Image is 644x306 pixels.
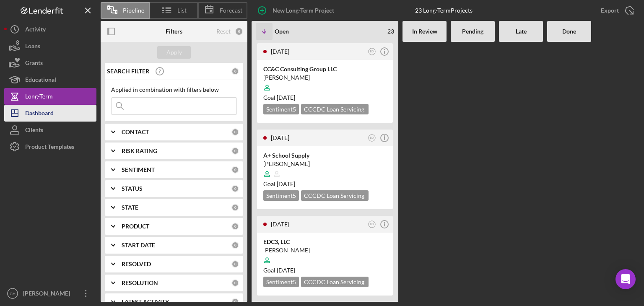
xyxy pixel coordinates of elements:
[25,21,46,40] div: Activity
[122,223,149,230] b: PRODUCT
[4,21,96,38] button: Activity
[4,122,96,138] button: Clients
[122,280,158,286] b: RESOLUTION
[122,298,169,305] b: LATEST ACTIVITY
[273,2,334,19] div: New Long-Term Project
[277,180,295,187] time: 01/25/2025
[263,277,299,287] div: Sentiment 5
[122,261,151,267] b: RESOLVED
[275,28,289,35] b: Open
[122,129,149,135] b: CONTACT
[263,73,387,82] div: [PERSON_NAME]
[462,28,483,35] b: Pending
[111,86,237,93] div: Applied in combination with filters below
[263,267,295,274] span: Goal
[263,190,299,201] div: Sentiment 5
[263,65,387,73] div: CC&C Consulting Group LLC
[271,220,289,228] time: 2025-09-11 18:55
[122,185,143,192] b: STATUS
[263,160,387,168] div: [PERSON_NAME]
[4,54,96,71] button: Grants
[122,166,155,173] b: SENTIMENT
[277,94,295,101] time: 10/20/2024
[231,185,239,192] div: 0
[107,68,149,75] b: SEARCH FILTER
[271,48,289,55] time: 2025-09-29 12:05
[25,88,53,107] div: Long-Term
[601,2,619,19] div: Export
[122,148,157,154] b: RISK RATING
[4,71,96,88] button: Educational
[562,28,576,35] b: Done
[4,88,96,105] button: Long-Term
[256,42,394,124] a: [DATE]BDCC&C Consulting Group LLC[PERSON_NAME]Goal [DATE]Sentiment5CCCDC Loan Servicing
[271,134,289,141] time: 2025-09-15 16:55
[235,27,243,36] div: 0
[25,122,43,140] div: Clients
[412,28,437,35] b: In Review
[231,223,239,230] div: 0
[263,94,295,101] span: Goal
[166,46,182,59] div: Apply
[387,28,394,35] span: 23
[4,138,96,155] button: Product Templates
[157,46,191,59] button: Apply
[25,71,56,90] div: Educational
[301,277,369,287] div: CCCDC Loan Servicing
[366,219,378,230] button: BD
[231,204,239,211] div: 0
[216,28,231,35] div: Reset
[220,7,242,14] span: Forecast
[256,128,394,210] a: [DATE]BDA+ School Supply[PERSON_NAME]Goal [DATE]Sentiment5CCCDC Loan Servicing
[25,54,43,73] div: Grants
[231,279,239,287] div: 0
[370,223,374,226] text: BD
[415,7,473,14] div: 23 Long-Term Projects
[263,104,299,114] div: Sentiment 5
[516,28,527,35] b: Late
[252,2,343,19] button: New Long-Term Project
[10,291,16,296] text: CH
[301,104,369,114] div: CCCDC Loan Servicing
[263,180,295,187] span: Goal
[21,285,75,304] div: [PERSON_NAME]
[231,128,239,136] div: 0
[592,2,640,19] button: Export
[256,215,394,297] a: [DATE]BDEDC3, LLC[PERSON_NAME]Goal [DATE]Sentiment5CCCDC Loan Servicing
[25,38,40,57] div: Loans
[301,190,369,201] div: CCCDC Loan Servicing
[615,269,636,289] div: Open Intercom Messenger
[123,7,144,14] span: Pipeline
[370,136,374,139] text: BD
[263,238,387,246] div: EDC3, LLC
[366,46,378,57] button: BD
[231,260,239,268] div: 0
[4,285,96,302] button: CH[PERSON_NAME]
[166,28,182,35] b: Filters
[25,138,74,157] div: Product Templates
[122,204,138,211] b: STATE
[231,67,239,75] div: 0
[4,105,96,122] button: Dashboard
[263,246,387,254] div: [PERSON_NAME]
[122,242,155,249] b: START DATE
[231,166,239,174] div: 0
[263,151,387,160] div: A+ School Supply
[231,241,239,249] div: 0
[231,298,239,306] div: 0
[177,7,187,14] span: List
[4,38,96,54] button: Loans
[366,132,378,144] button: BD
[25,105,54,124] div: Dashboard
[370,50,374,53] text: BD
[231,147,239,155] div: 0
[277,267,295,274] time: 01/18/2025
